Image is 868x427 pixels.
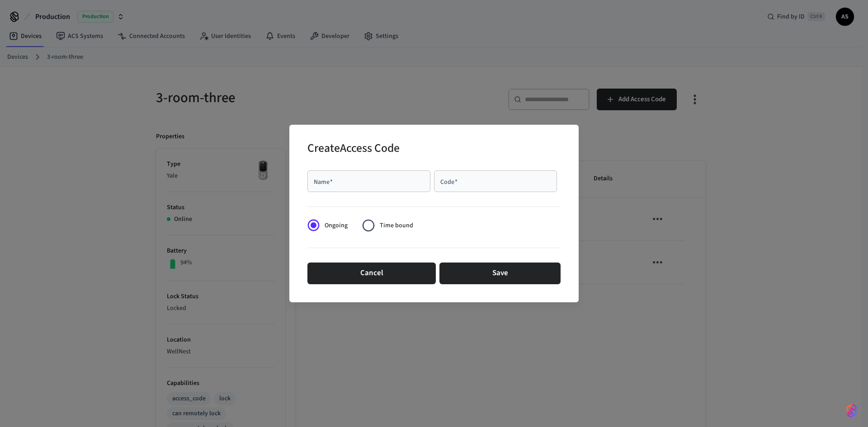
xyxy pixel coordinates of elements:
[846,404,857,418] img: SeamLogoGradient.69752ec5.svg
[307,136,400,163] h2: Create Access Code
[307,263,436,284] button: Cancel
[380,221,413,230] span: Time bound
[325,221,348,230] span: Ongoing
[439,263,561,284] button: Save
